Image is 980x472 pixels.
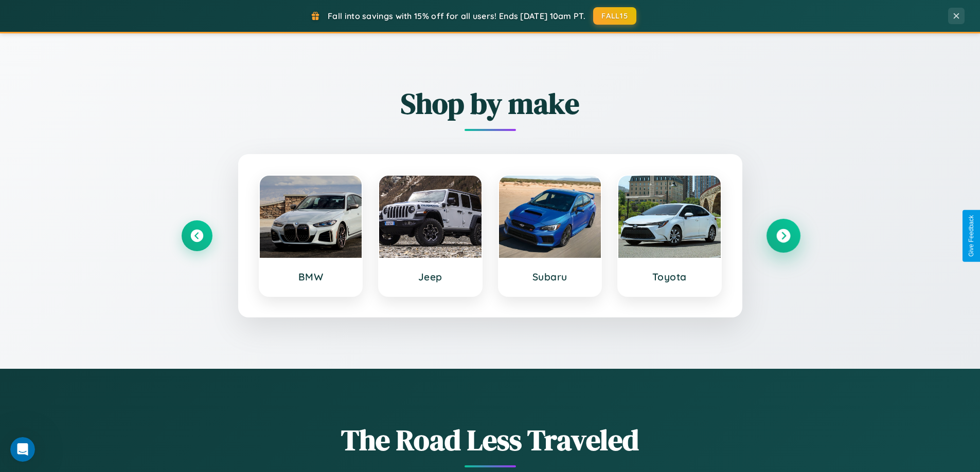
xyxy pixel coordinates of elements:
[182,420,799,460] h1: The Road Less Traveled
[182,84,799,123] h2: Shop by make
[270,271,352,283] h3: BMW
[328,11,585,21] span: Fall into savings with 15% off for all users! Ends [DATE] 10am PT.
[593,7,636,25] button: FALL15
[10,437,35,462] iframe: Intercom live chat
[968,215,975,257] div: Give Feedback
[389,271,471,283] h3: Jeep
[629,271,710,283] h3: Toyota
[509,271,591,283] h3: Subaru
